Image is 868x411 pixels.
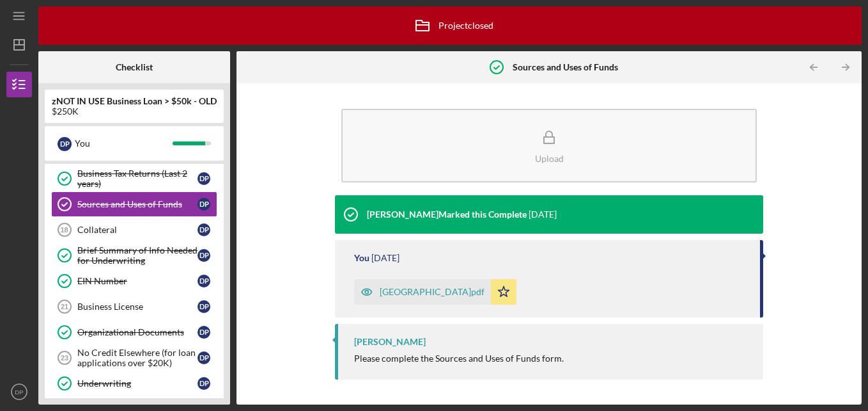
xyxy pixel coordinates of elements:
time: 2023-07-13 19:25 [371,253,399,263]
b: Sources and Uses of Funds [513,62,618,72]
div: $250K [52,106,217,117]
div: Business Tax Returns (Last 2 years) [77,168,198,189]
div: You [354,253,369,263]
div: D P [198,326,210,339]
div: D P [198,275,210,287]
button: DP [6,379,32,405]
div: Brief Summary of Info Needed for Underwriting [77,245,198,266]
div: D P [198,223,210,236]
a: Organizational DocumentsDP [51,319,217,345]
div: [PERSON_NAME] Marked this Complete [367,209,527,220]
div: Organizational Documents [77,327,198,337]
div: Sources and Uses of Funds [77,199,198,209]
button: Upload [341,109,757,182]
div: Project closed [407,10,493,42]
div: D P [198,300,210,313]
text: DP [15,389,23,396]
div: [PERSON_NAME] [354,337,426,347]
div: Business License [77,302,198,312]
div: You [75,133,173,154]
div: D P [198,377,210,390]
div: No Credit Elsewhere (for loan applications over $20K) [77,348,198,368]
a: 23No Credit Elsewhere (for loan applications over $20K)DP [51,345,217,371]
a: Sources and Uses of FundsDP [51,191,217,217]
a: 21Business LicenseDP [51,294,217,319]
button: [GEOGRAPHIC_DATA]pdf [354,279,516,305]
tspan: 21 [61,303,68,310]
div: Underwriting [77,378,198,389]
div: D P [198,249,210,262]
div: D P [58,137,72,151]
a: Brief Summary of Info Needed for UnderwritingDP [51,243,217,268]
time: 2023-07-14 20:06 [529,209,557,220]
div: EIN Number [77,276,198,286]
a: 18CollateralDP [51,217,217,243]
div: Collateral [77,225,198,235]
a: UnderwritingDP [51,371,217,396]
a: EIN NumberDP [51,268,217,294]
div: Please complete the Sources and Uses of Funds form. [354,353,564,364]
div: D P [198,198,210,211]
a: Business Tax Returns (Last 2 years)DP [51,166,217,191]
div: D P [198,172,210,185]
div: [GEOGRAPHIC_DATA]pdf [380,287,484,297]
div: D P [198,351,210,364]
tspan: 18 [60,226,68,234]
tspan: 23 [61,354,68,362]
b: Checklist [116,62,153,72]
div: Upload [535,154,564,163]
b: zNOT IN USE Business Loan > $50k - OLD [52,96,217,106]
